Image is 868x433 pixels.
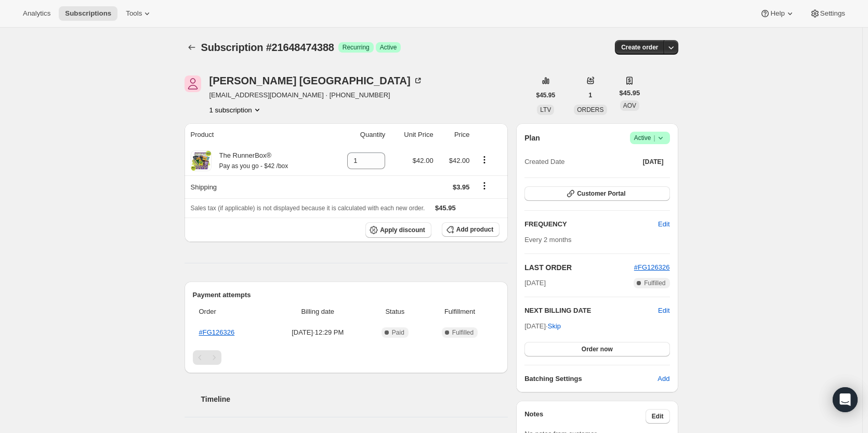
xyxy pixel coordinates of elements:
span: Status [370,307,420,317]
span: Edit [652,412,664,421]
th: Order [193,300,269,323]
button: Edit [652,216,676,233]
button: Edit [658,305,669,316]
span: Subscriptions [65,9,111,18]
h2: FREQUENCY [524,219,658,230]
button: Shipping actions [476,180,493,192]
button: Apply discount [365,222,431,238]
th: Unit Price [388,123,436,146]
span: Recurring [343,43,370,52]
span: Customer Portal [577,189,625,198]
span: Tamara Spain [185,75,201,92]
span: Order now [582,345,613,353]
button: Create order [615,40,664,55]
small: Pay as you go - $42 /box [219,162,288,170]
button: Edit [646,409,670,424]
h2: Plan [524,133,540,143]
h2: LAST ORDER [524,262,634,273]
span: Paid [392,328,404,337]
h2: Timeline [201,394,508,404]
button: Product actions [209,105,262,115]
span: Billing date [272,307,364,317]
button: Order now [524,342,669,356]
button: Tools [120,6,159,21]
div: [PERSON_NAME] [GEOGRAPHIC_DATA] [209,75,423,86]
span: Skip [548,321,561,332]
span: Settings [820,9,845,18]
button: 1 [583,88,599,103]
button: Analytics [17,6,57,21]
div: The RunnerBox® [212,150,288,171]
nav: Pagination [193,350,500,365]
span: Tools [126,9,142,18]
span: Analytics [23,9,50,18]
span: Edit [658,219,669,230]
span: LTV [540,106,551,113]
span: [DATE] [643,158,664,166]
span: Active [380,43,397,52]
h3: Notes [524,409,646,424]
h2: NEXT BILLING DATE [524,305,658,316]
span: [DATE] [524,278,546,288]
button: Help [754,6,801,21]
span: Subscription #21648474388 [201,42,334,53]
span: Every 2 months [524,236,571,244]
span: [EMAIL_ADDRESS][DOMAIN_NAME] · [PHONE_NUMBER] [209,90,423,100]
span: $45.95 [620,88,640,98]
span: [DATE] · 12:29 PM [272,327,364,338]
span: AOV [623,102,636,109]
span: Fulfilled [452,328,474,337]
button: Subscriptions [59,6,117,21]
span: Apply discount [380,226,425,234]
th: Product [185,123,329,146]
span: Fulfilled [644,279,665,287]
button: #FG126326 [634,262,670,273]
span: $42.00 [413,157,433,164]
span: Active [634,133,666,143]
img: product img [191,150,212,171]
button: $45.95 [530,88,562,103]
h2: Payment attempts [193,290,500,300]
a: #FG126326 [199,328,235,336]
span: $45.95 [536,91,556,99]
span: 1 [589,91,593,99]
span: $42.00 [449,157,470,164]
span: ORDERS [577,106,603,113]
th: Shipping [185,175,329,198]
h6: Batching Settings [524,374,657,384]
span: [DATE] · [524,322,561,330]
th: Quantity [328,123,388,146]
span: Fulfillment [426,307,493,317]
button: [DATE] [637,155,670,169]
button: Add product [442,222,499,237]
span: Created Date [524,157,564,167]
div: Open Intercom Messenger [833,387,858,412]
span: $3.95 [453,183,470,191]
button: Customer Portal [524,186,669,201]
a: #FG126326 [634,263,670,271]
span: Add product [456,225,493,234]
button: Subscriptions [185,40,199,55]
span: Help [770,9,784,18]
span: $45.95 [435,204,456,212]
button: Skip [542,318,567,335]
span: Create order [621,43,658,52]
span: | [653,134,655,142]
button: Add [651,371,676,387]
th: Price [437,123,473,146]
button: Settings [804,6,851,21]
span: Sales tax (if applicable) is not displayed because it is calculated with each new order. [191,205,425,212]
span: Add [657,374,669,384]
button: Product actions [476,154,493,165]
